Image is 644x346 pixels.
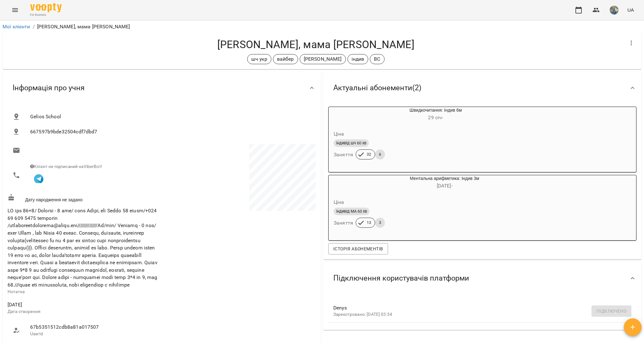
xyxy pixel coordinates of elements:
button: Історія абонементів [328,243,388,254]
span: [DATE] - [437,183,452,189]
span: Gelios School [30,113,311,120]
div: Підключення користувачів платформи [323,262,641,294]
p: шч укр [251,55,267,63]
p: [PERSON_NAME], мама [PERSON_NAME] [37,23,130,31]
button: UA [625,4,636,16]
span: LO ips 86+8/ Dolorsi - 8 ame/ cons Adipi, eli Seddo 58 eiusm/+024 69 609 5475 temporin /utlaboree... [8,208,158,288]
span: For Business [30,13,62,17]
p: ВС [374,55,380,63]
div: Швидкочитання: Індив 6м [359,107,513,122]
span: індивід шч 60 хв [334,140,369,146]
p: UserId [30,331,155,337]
img: Telegram [34,174,43,184]
div: шч укр [247,54,271,64]
p: індив [352,55,364,63]
div: Інформація про учня [3,72,321,104]
span: 6 [375,152,385,157]
span: Інформація про учня [13,83,85,93]
div: Ментальна арифметика: Індив 3м [359,175,530,190]
li: / [33,23,35,31]
span: 3 [375,220,385,226]
div: індив [347,54,369,64]
button: Ментальна арифметика: Індив 3м[DATE]- Цінаіндивід МА 60 хвЗаняття133 [329,175,530,235]
span: 32 [363,152,375,157]
div: Ментальна арифметика: Індив 3м [329,175,359,190]
button: Клієнт підписаний на VooptyBot [30,170,47,187]
p: Зареєстровано: [DATE] 03:34 [333,311,621,318]
a: Мої клієнти [3,24,30,30]
div: ВС [370,54,384,64]
span: Клієнт не підписаний на ViberBot! [30,164,102,169]
img: de1e453bb906a7b44fa35c1e57b3518e.jpg [610,6,619,14]
button: Menu [8,3,23,18]
img: Voopty Logo [30,3,62,12]
h6: Ціна [334,130,344,138]
p: [PERSON_NAME] [304,55,342,63]
span: Актуальні абонементи ( 2 ) [333,83,421,93]
h6: Заняття [334,150,353,159]
span: 67b5351512cdb8a81a017507 [30,323,155,331]
nav: breadcrumb [3,23,641,31]
p: Дата створення [8,309,160,315]
h4: [PERSON_NAME], мама [PERSON_NAME] [8,38,624,51]
div: [PERSON_NAME] [300,54,346,64]
h6: Ціна [334,198,344,207]
div: вайбер [273,54,298,64]
div: Швидкочитання: Індив 6м [329,107,359,122]
div: Дату народження не задано [6,193,162,204]
button: Швидкочитання: Індив 6м29 січ- Цінаіндивід шч 60 хвЗаняття326 [329,107,513,167]
span: Історія абонементів [333,245,383,253]
span: 29 січ - [428,114,443,120]
span: Denys [333,304,621,312]
p: вайбер [277,55,294,63]
span: 667597b9bde32504cdf7dbd7 [30,128,311,136]
div: Актуальні абонементи(2) [323,72,641,104]
span: Підключення користувачів платформи [333,273,469,283]
p: Нотатка [8,289,160,295]
h6: Заняття [334,219,353,227]
span: 13 [363,220,375,226]
span: індивід МА 60 хв [334,209,369,214]
span: UA [627,7,634,13]
span: [DATE] [8,301,160,309]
